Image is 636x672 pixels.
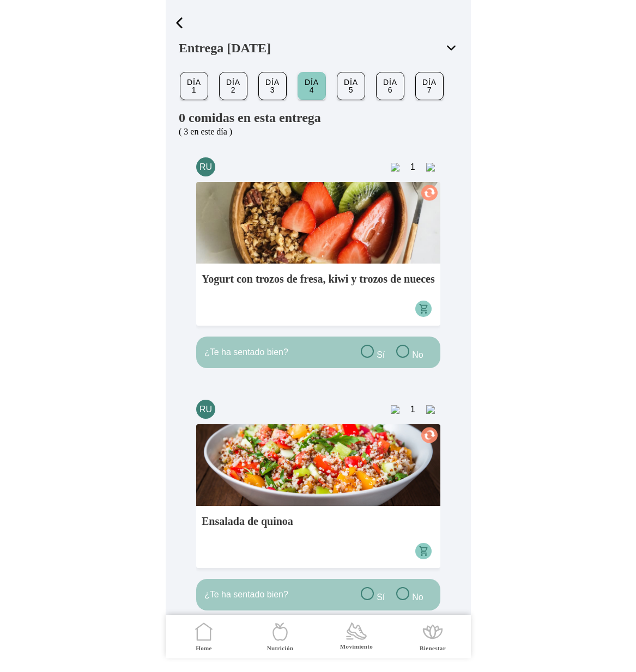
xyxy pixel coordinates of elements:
[390,405,399,414] img: diff.svg
[202,272,435,317] h5: Yogurt con trozos de fresa, kiwi y trozos de nueces
[196,157,215,176] span: RU
[298,72,326,100] ion-button: Día 4
[337,72,365,100] ion-button: Día 5
[376,72,404,100] ion-button: Día 6
[204,347,288,357] span: ¿Te ha sentado bien?
[377,350,385,359] span: Sí
[196,424,440,506] img: order-290
[426,163,434,172] img: sum.svg
[179,127,458,137] p: ( 3 en este día )
[410,405,415,414] span: 1
[426,405,434,414] img: sum.svg
[196,400,215,419] span: RU
[179,33,458,62] button: Entrega [DATE]
[266,644,293,652] ion-label: Nutrición
[410,162,415,172] span: 1
[196,644,212,652] ion-label: Home
[415,72,444,100] ion-button: Día 7
[179,41,458,57] h4: Entrega [DATE]
[219,72,247,100] ion-button: Día 2
[202,515,293,559] h5: Ensalada de quinoa
[196,182,440,264] img: order-309
[390,163,399,172] img: diff.svg
[412,592,423,602] span: No
[377,592,385,602] span: Sí
[179,111,458,124] h4: 0 comidas en esta entrega
[204,590,288,600] span: ¿Te ha sentado bien?
[180,72,208,100] ion-button: Día 1
[412,350,423,359] span: No
[340,643,372,651] ion-label: Movimiento
[420,644,446,652] ion-label: Bienestar
[258,72,287,100] ion-button: Día 3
